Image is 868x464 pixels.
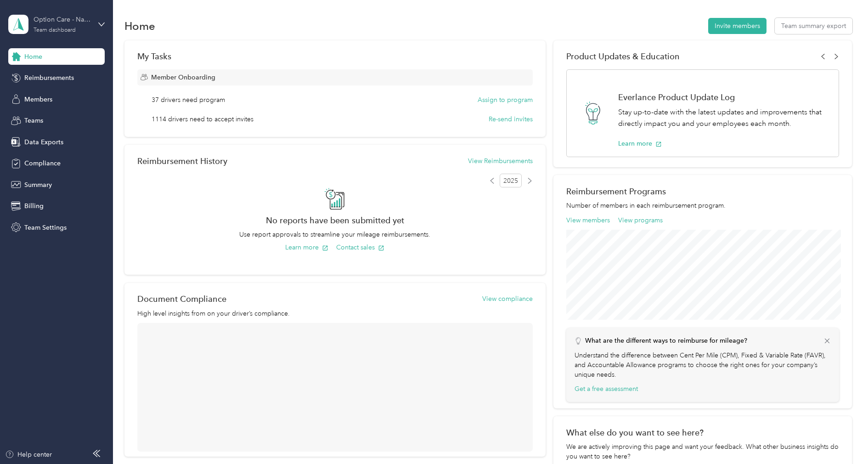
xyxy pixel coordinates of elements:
button: Get a free assessment [575,384,638,394]
p: What are the different ways to reimburse for mileage? [585,336,747,345]
h2: Reimbursement Programs [566,187,839,196]
button: Invite members [708,18,767,34]
button: Learn more [618,139,662,148]
p: Number of members in each reimbursement program. [566,201,839,210]
span: 37 drivers need program [152,95,225,105]
span: Data Exports [24,137,63,147]
iframe: Everlance-gr Chat Button Frame [817,413,868,464]
button: Re-send invites [489,114,533,124]
button: View compliance [482,294,533,304]
span: Compliance [24,158,61,168]
span: Members [24,95,52,104]
span: 1114 drivers need to accept invites [152,114,254,124]
span: Product Updates & Education [566,51,680,61]
h2: Reimbursement History [137,156,227,166]
div: We are actively improving this page and want your feedback. What other business insights do you w... [566,442,839,461]
button: Contact sales [336,243,384,252]
div: Option Care - Naven Health [34,15,91,24]
span: Billing [24,201,44,211]
h2: No reports have been submitted yet [137,215,533,225]
div: Team dashboard [34,28,76,33]
button: View programs [618,215,663,225]
span: Reimbursements [24,73,74,83]
span: Home [24,52,42,62]
span: Teams [24,116,43,125]
h1: Home [124,21,155,31]
button: View Reimbursements [468,156,533,166]
button: Help center [5,450,52,459]
h1: Everlance Product Update Log [618,92,829,102]
p: Understand the difference between Cent Per Mile (CPM), Fixed & Variable Rate (FAVR), and Accounta... [575,351,831,379]
span: 2025 [500,174,522,187]
p: Stay up-to-date with the latest updates and improvements that directly impact you and your employ... [618,107,829,129]
button: View members [566,215,610,225]
span: Summary [24,180,52,190]
span: Member Onboarding [151,73,215,82]
button: Learn more [285,243,328,252]
button: Team summary export [775,18,852,34]
button: Assign to program [478,95,533,105]
h2: Document Compliance [137,294,226,304]
div: My Tasks [137,51,533,61]
div: What else do you want to see here? [566,428,839,437]
span: Team Settings [24,223,67,232]
p: High level insights from on your driver’s compliance. [137,309,533,318]
p: Use report approvals to streamline your mileage reimbursements. [137,230,533,239]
